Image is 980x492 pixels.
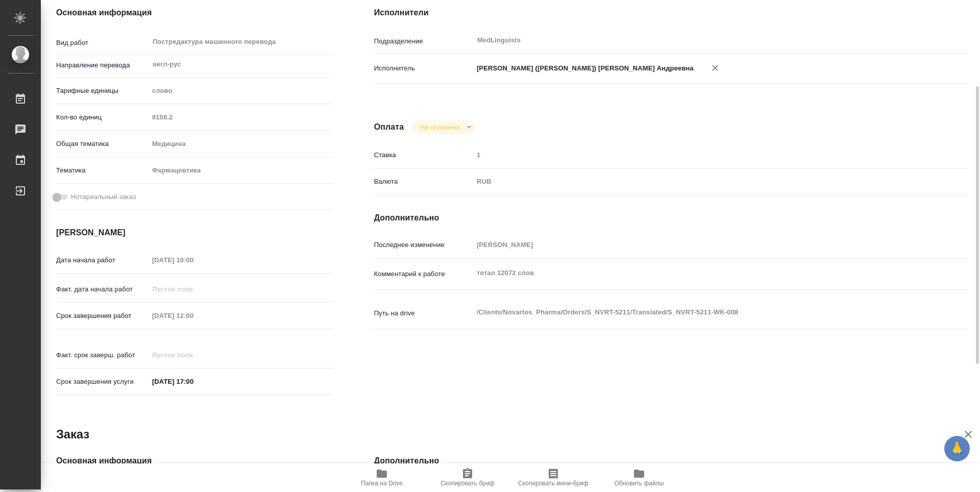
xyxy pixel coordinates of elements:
input: Пустое поле [149,253,238,267]
p: Тематика [56,165,149,176]
textarea: тотал 12072 слов [473,264,919,282]
p: Исполнитель [374,63,473,73]
div: RUB [473,173,919,190]
p: Факт. срок заверш. работ [56,350,149,360]
p: Направление перевода [56,60,149,70]
p: Последнее изменение [374,240,473,250]
button: Скопировать бриф [425,463,510,492]
input: Пустое поле [473,237,919,252]
p: Общая тематика [56,139,149,149]
p: Валюта [374,177,473,187]
input: ✎ Введи что-нибудь [149,374,238,389]
h2: Заказ [56,426,89,442]
div: слово [149,82,333,100]
h4: Оплата [374,121,404,133]
p: Комментарий к работе [374,269,473,279]
h4: Основная информация [56,455,333,467]
span: Скопировать мини-бриф [518,480,588,487]
div: Фармацевтика [149,162,333,179]
textarea: /Clients/Novartos_Pharma/Orders/S_NVRT-5211/Translated/S_NVRT-5211-WK-008 [473,304,919,321]
p: Срок завершения работ [56,311,149,321]
p: Тарифные единицы [56,86,149,96]
button: Скопировать мини-бриф [510,463,596,492]
h4: Исполнители [374,7,969,19]
button: Удалить исполнителя [704,57,726,79]
button: Папка на Drive [339,463,425,492]
div: Медицина [149,135,333,153]
input: Пустое поле [473,147,919,162]
span: Папка на Drive [361,480,403,487]
p: Факт. дата начала работ [56,284,149,294]
p: Вид работ [56,38,149,48]
p: Срок завершения услуги [56,377,149,387]
input: Пустое поле [149,282,238,297]
input: Пустое поле [149,110,333,125]
input: Пустое поле [149,308,238,323]
button: Обновить файлы [596,463,682,492]
span: Нотариальный заказ [71,192,136,202]
span: Скопировать бриф [440,480,494,487]
h4: [PERSON_NAME] [56,227,333,239]
button: 🙏 [944,436,970,461]
h4: Дополнительно [374,212,969,224]
h4: Дополнительно [374,455,969,467]
p: [PERSON_NAME] ([PERSON_NAME]) [PERSON_NAME] Андреевна [473,63,694,73]
p: Ставка [374,150,473,160]
p: Дата начала работ [56,255,149,265]
p: Кол-во единиц [56,112,149,122]
p: Путь на drive [374,308,473,318]
div: Не оплачена [412,120,475,134]
input: Пустое поле [149,348,238,362]
p: Подразделение [374,36,473,46]
span: Обновить файлы [615,480,664,487]
button: Не оплачена [417,123,462,132]
h4: Основная информация [56,7,333,19]
span: 🙏 [948,438,966,459]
